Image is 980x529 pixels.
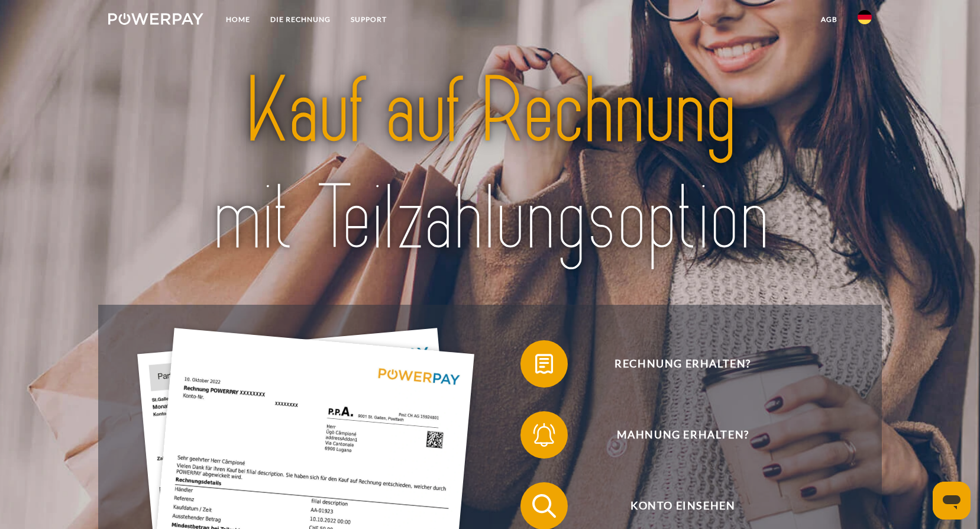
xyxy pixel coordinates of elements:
a: Home [216,9,260,30]
img: qb_bill.svg [529,349,559,379]
img: title-powerpay_de.svg [145,53,834,277]
img: logo-powerpay-white.svg [108,13,203,25]
a: DIE RECHNUNG [260,9,341,30]
span: Rechnung erhalten? [538,340,827,388]
iframe: Schaltfläche zum Öffnen des Messaging-Fensters [933,482,971,520]
img: qb_bell.svg [529,420,559,450]
img: qb_search.svg [529,491,559,521]
button: Rechnung erhalten? [520,340,828,388]
a: agb [811,9,848,30]
img: de [858,10,872,24]
a: SUPPORT [341,9,397,30]
span: Mahnung erhalten? [538,411,827,459]
button: Mahnung erhalten? [520,411,828,459]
